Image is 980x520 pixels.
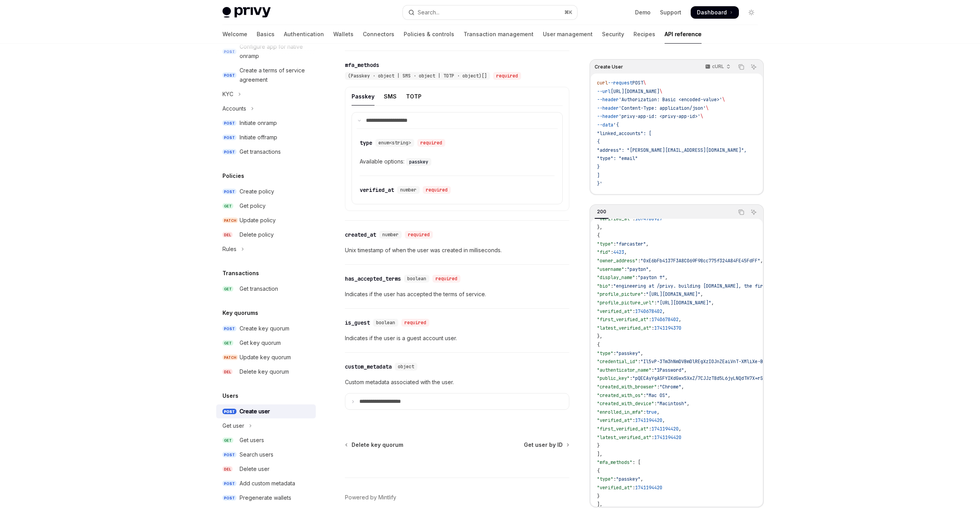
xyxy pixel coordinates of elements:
[464,25,534,44] a: Transaction management
[745,6,758,19] button: Toggle dark mode
[222,326,236,332] span: POST
[222,340,233,346] span: GET
[376,320,395,326] span: boolean
[635,274,638,281] span: :
[654,325,681,331] span: 1741194370
[597,80,608,86] span: curl
[681,384,684,390] span: ,
[360,139,372,147] div: type
[597,274,635,281] span: "display_name"
[216,336,316,350] a: GETGet key quorum
[613,283,960,289] span: "engineering at /privy. building [DOMAIN_NAME], the first Farcaster video client. nyc. 👨‍💻🍎🏳️‍🌈 [...
[665,274,668,281] span: ,
[687,401,689,407] span: ,
[701,60,734,74] button: cURL
[651,325,654,331] span: :
[345,319,370,327] div: is_guest
[240,133,277,142] div: Initiate offramp
[657,300,711,306] span: "[URL][DOMAIN_NAME]"
[632,375,921,381] span: "pQECAyYgASFYIKdGwx5XxZ/7CJJzT8d5L6jyLNQdTH7X+rSZdPJ9Ux/QIlggRm4OcJ8F3aB5zYz3T9LxLdDfGpWvYkHgS4A8...
[222,7,271,18] img: light logo
[216,130,316,144] a: POSTInitiate offramp
[222,355,238,360] span: PATCH
[597,164,600,170] span: }
[619,97,722,103] span: 'Authorization: Basic <encoded-value>'
[640,258,760,264] span: "0xE6bFb4137F3A8C069F98cc775f324A84FE45FdFF"
[216,145,316,159] a: POSTGet transactions
[613,122,619,128] span: '{
[360,157,555,166] div: Available options:
[345,61,379,69] div: mfa_methods
[564,9,572,16] span: ⌘ K
[597,147,747,153] span: "address": "[PERSON_NAME][EMAIL_ADDRESS][DOMAIN_NAME]",
[660,9,681,16] a: Support
[216,102,316,116] button: Toggle Accounts section
[493,72,521,80] div: required
[363,25,394,44] a: Connectors
[597,241,613,247] span: "type"
[662,308,665,314] span: ,
[700,113,703,119] span: \
[222,232,233,238] span: DEL
[345,378,569,387] p: Custom metadata associated with the user.
[240,118,277,128] div: Initiate onramp
[222,90,233,99] div: KYC
[401,319,429,327] div: required
[597,333,602,339] span: },
[736,207,746,217] button: Copy the contents from the code block
[608,80,632,86] span: --request
[240,230,274,239] div: Delete policy
[597,392,643,399] span: "created_with_os"
[216,87,316,101] button: Toggle KYC section
[643,291,646,297] span: :
[400,187,416,193] span: number
[736,62,746,72] button: Copy the contents from the code block
[398,364,414,370] span: object
[597,97,619,103] span: --header
[216,63,316,87] a: POSTCreate a terms of service agreement
[657,401,687,407] span: "Macintosh"
[643,392,646,399] span: :
[597,308,632,314] span: "verified_at"
[423,186,451,194] div: required
[749,207,759,217] button: Ask AI
[597,283,611,289] span: "bio"
[222,244,236,254] div: Rules
[651,367,654,373] span: :
[597,401,654,407] span: "created_with_device"
[632,216,635,222] span: :
[240,338,281,348] div: Get key quorum
[222,104,246,113] div: Accounts
[635,9,651,16] a: Demo
[216,365,316,379] a: DELDelete key quorum
[684,367,687,373] span: ,
[240,367,289,376] div: Delete key quorum
[722,97,725,103] span: \
[595,64,623,70] span: Create User
[635,216,662,222] span: 1674788927
[222,308,258,318] h5: Key quorums
[348,73,487,79] span: (Passkey · object | SMS · object | TOTP · object)[]
[597,130,651,137] span: "linked_accounts": [
[222,120,236,126] span: POST
[749,62,759,72] button: Ask AI
[406,158,431,166] code: passkey
[240,66,311,84] div: Create a terms of service agreement
[216,321,316,336] a: POSTCreate key quorum
[616,350,640,357] span: "passkey"
[597,122,613,128] span: --data
[712,63,724,70] p: cURL
[657,384,660,390] span: :
[640,358,826,365] span: "Il5vP-3Tm3hNmDVBmDlREgXzIOJnZEaiVnT-XMliXe-BufP9GL1-d3qhozk9IkZwQ_"
[222,391,238,401] h5: Users
[240,216,276,225] div: Update policy
[345,231,376,239] div: created_at
[345,246,569,255] p: Unix timestamp of when the user was created in milliseconds.
[679,316,681,323] span: ,
[700,291,703,297] span: ,
[654,401,657,407] span: :
[597,342,600,348] span: {
[654,367,684,373] span: "1Password"
[240,353,291,362] div: Update key quorum
[597,139,600,145] span: {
